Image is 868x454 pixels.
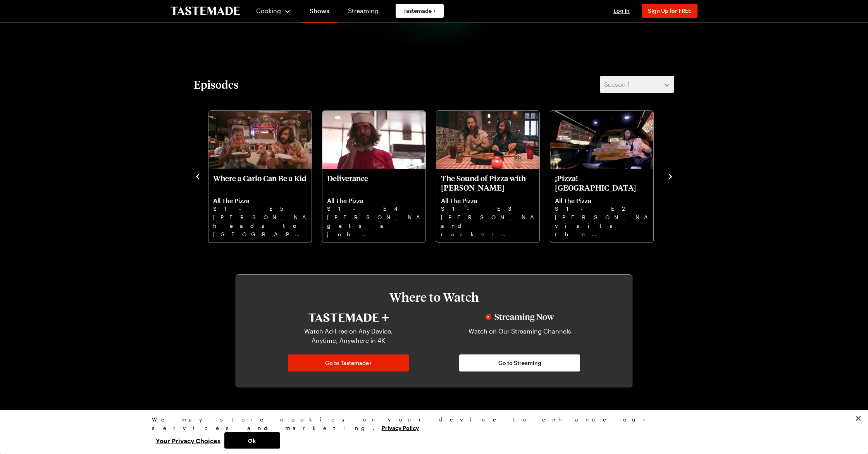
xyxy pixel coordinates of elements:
div: Deliverance [322,111,425,242]
p: [PERSON_NAME] visits the largest pizza expo in [GEOGRAPHIC_DATA], where dreams are made (and in t... [555,213,649,238]
span: Cooking [256,7,281,14]
img: Tastemade+ [308,313,389,322]
p: ¡Pizza! [GEOGRAPHIC_DATA] [555,174,649,192]
h3: Where to Watch [259,290,609,304]
a: Tastemade + [396,4,444,18]
button: navigate to previous item [194,171,201,181]
span: Sign Up for FREE [648,7,691,14]
p: S1 - E4 [327,205,421,213]
p: Watch Ad-Free on Any Device, Anytime, Anywhere in 4K [293,327,404,345]
p: All The Pizza [213,197,307,205]
button: Your Privacy Choices [152,432,224,449]
a: More information about your privacy, opens in a new tab [382,424,419,431]
h2: Episodes [194,77,239,91]
a: Shows [302,2,337,23]
button: Log In [606,7,637,15]
button: Season 1 [600,76,674,93]
div: ¡Pizza! Las Vegas [550,111,653,242]
span: Season 1 [604,80,630,89]
a: Go to Streaming [459,354,580,371]
a: To Tastemade Home Page [170,7,240,15]
p: S1 - E3 [441,205,535,213]
button: Close [850,410,867,427]
p: S1 - E2 [555,205,649,213]
p: [PERSON_NAME] and rocker [PERSON_NAME] dive deep into the metaphysical and craft a kick-ass music... [441,213,535,238]
a: The Sound of Pizza with Andrew W.K. [441,174,535,238]
div: 4 / 7 [322,108,436,243]
div: We may store cookies on your device to enhance our services and marketing. [152,415,710,432]
p: Deliverance [327,174,421,192]
span: Tastemade + [403,7,436,15]
div: Privacy [152,415,710,449]
p: Where a Carlo Can Be a Kid [213,174,307,192]
p: All The Pizza [555,197,649,205]
div: 5 / 7 [436,108,549,243]
a: Go to Tastemade+ [288,354,409,371]
img: Deliverance [322,111,425,169]
p: [PERSON_NAME] gets a job working at his favorite pizzeria, and heads out for a night of pizza del... [327,213,421,238]
p: All The Pizza [327,197,421,205]
div: The Sound of Pizza with Andrew W.K. [436,111,539,242]
p: [PERSON_NAME] heads to [GEOGRAPHIC_DATA] to meet the members of the original ShowBiz Pizza band. [213,213,307,238]
button: Sign Up for FREE [642,4,697,18]
p: All The Pizza [441,197,535,205]
a: ¡Pizza! Las Vegas [555,174,649,238]
img: The Sound of Pizza with Andrew W.K. [436,111,539,169]
button: Ok [224,432,280,449]
img: ¡Pizza! Las Vegas [550,111,653,169]
p: The Sound of Pizza with [PERSON_NAME] [441,174,535,192]
span: Go to Streaming [498,359,541,367]
button: Cooking [256,2,291,20]
span: Go to Tastemade+ [325,359,372,367]
img: Where a Carlo Can Be a Kid [208,111,312,169]
div: 6 / 7 [549,108,663,243]
img: Streaming [485,313,554,322]
span: Log In [613,7,630,14]
div: 3 / 7 [208,108,322,243]
button: navigate to next item [666,171,674,181]
a: Where a Carlo Can Be a Kid [213,174,307,238]
p: Watch on Our Streaming Channels [464,327,575,345]
div: Where a Carlo Can Be a Kid [208,111,312,242]
a: Deliverance [327,174,421,238]
p: S1 - E5 [213,205,307,213]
